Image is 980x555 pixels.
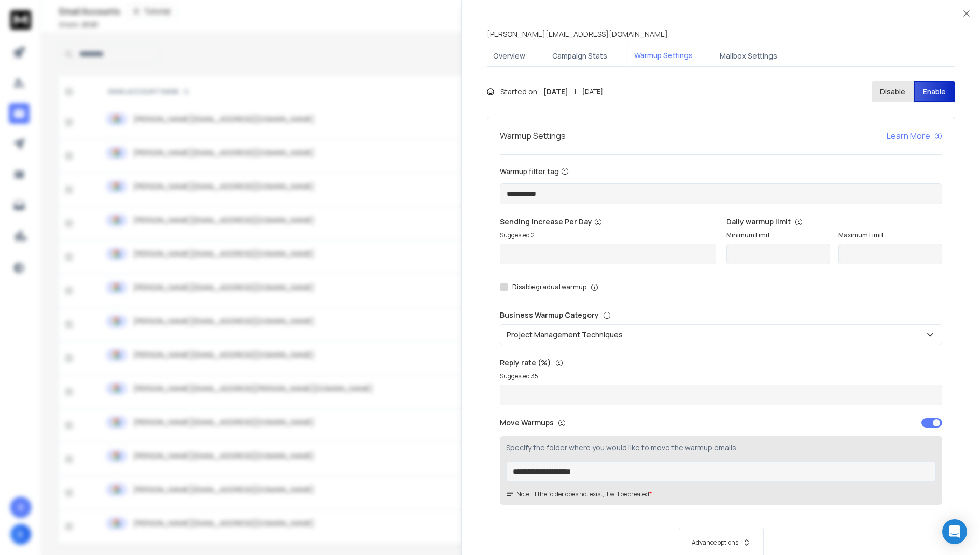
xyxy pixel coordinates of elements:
[500,358,942,368] p: Reply rate (%)
[713,45,783,67] button: Mailbox Settings
[487,87,603,97] div: Started on
[692,538,738,547] p: Advance options
[500,167,942,175] label: Warmup filter tag
[506,490,531,499] span: Note:
[507,330,627,340] p: Project Management Techniques
[500,372,942,380] p: Suggested 35
[500,130,566,142] h1: Warmup Settings
[500,418,718,428] p: Move Warmups
[726,231,830,239] label: Minimum Limit
[872,81,914,102] button: Disable
[500,217,716,227] p: Sending Increase Per Day
[487,29,668,39] p: [PERSON_NAME][EMAIL_ADDRESS][DOMAIN_NAME]
[487,45,531,67] button: Overview
[838,231,942,239] label: Maximum Limit
[582,88,603,96] span: [DATE]
[914,81,956,102] button: Enable
[942,519,967,544] div: Open Intercom Messenger
[546,45,613,67] button: Campaign Stats
[500,310,942,320] p: Business Warmup Category
[575,87,576,97] span: |
[628,44,699,68] button: Warmup Settings
[887,130,942,142] a: Learn More
[500,231,716,239] p: Suggested 2
[872,81,955,102] button: DisableEnable
[543,87,568,97] strong: [DATE]
[512,283,586,291] label: Disable gradual warmup
[506,443,936,453] p: Specify the folder where you would like to move the warmup emails.
[533,490,649,499] p: If the folder does not exist, it will be created
[726,217,943,227] p: Daily warmup limit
